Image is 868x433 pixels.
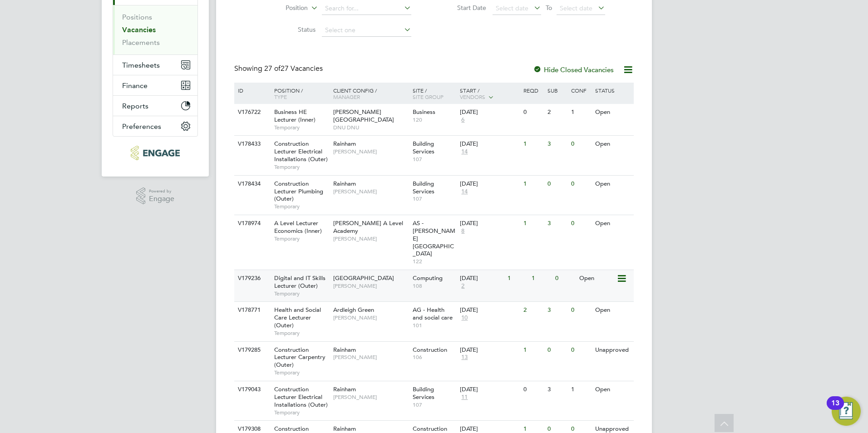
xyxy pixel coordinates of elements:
[505,270,529,287] div: 1
[236,270,267,287] div: V179236
[413,425,447,433] span: Construction
[410,83,458,104] div: Site /
[331,83,410,104] div: Client Config /
[460,354,469,361] span: 13
[113,146,198,160] a: Go to home page
[333,219,403,235] span: [PERSON_NAME] A Level Academy
[413,346,447,354] span: Construction
[545,104,569,121] div: 2
[460,188,469,196] span: 14
[545,302,569,319] div: 3
[131,146,179,160] img: carbonrecruitment-logo-retina.png
[236,381,267,398] div: V179043
[533,65,614,74] label: Hide Closed Vacancies
[529,270,553,287] div: 1
[333,140,356,148] span: Rainham
[545,215,569,232] div: 3
[521,83,545,98] div: Reqd
[545,136,569,153] div: 3
[460,275,503,282] div: [DATE]
[333,306,374,314] span: Ardleigh Green
[333,93,360,100] span: Manager
[122,25,156,34] a: Vacancies
[413,116,456,123] span: 120
[413,274,443,282] span: Computing
[521,342,545,359] div: 1
[593,83,632,98] div: Status
[460,314,469,322] span: 10
[264,64,323,73] span: 27 Vacancies
[333,394,408,401] span: [PERSON_NAME]
[593,136,632,153] div: Open
[460,116,466,124] span: 6
[113,96,197,116] button: Reports
[560,4,592,12] span: Select date
[122,13,152,21] a: Positions
[149,187,174,195] span: Powered by
[333,124,408,131] span: DNU DNU
[413,180,434,195] span: Building Services
[236,215,267,232] div: V178974
[234,64,325,74] div: Showing
[149,195,174,203] span: Engage
[333,346,356,354] span: Rainham
[236,302,267,319] div: V178771
[113,116,197,136] button: Preferences
[274,235,329,242] span: Temporary
[569,342,592,359] div: 0
[274,124,329,131] span: Temporary
[413,258,456,265] span: 122
[274,290,329,297] span: Temporary
[322,2,411,15] input: Search for...
[333,188,408,195] span: [PERSON_NAME]
[460,394,469,401] span: 11
[460,227,466,235] span: 8
[413,156,456,163] span: 107
[521,176,545,192] div: 1
[333,385,356,393] span: Rainham
[413,108,435,116] span: Business
[460,346,519,354] div: [DATE]
[569,176,592,192] div: 0
[333,282,408,290] span: [PERSON_NAME]
[236,83,267,98] div: ID
[274,108,316,123] span: Business HE Lecturer (Inner)
[413,322,456,329] span: 101
[545,342,569,359] div: 0
[553,270,577,287] div: 0
[113,5,197,54] div: Jobs
[458,83,521,105] div: Start /
[274,385,328,408] span: Construction Lecturer Electrical Installations (Outer)
[274,93,287,100] span: Type
[236,176,267,192] div: V178434
[577,270,616,287] div: Open
[545,83,569,98] div: Sub
[413,354,456,361] span: 106
[136,187,175,205] a: Powered byEngage
[333,148,408,155] span: [PERSON_NAME]
[122,81,148,90] span: Finance
[434,4,486,12] label: Start Date
[460,93,485,100] span: Vendors
[413,140,434,155] span: Building Services
[274,330,329,337] span: Temporary
[256,4,308,13] label: Position
[521,302,545,319] div: 2
[113,55,197,75] button: Timesheets
[832,397,861,426] button: Open Resource Center, 13 new notifications
[322,24,411,37] input: Select one
[569,83,592,98] div: Conf
[274,409,329,416] span: Temporary
[569,381,592,398] div: 1
[460,180,519,188] div: [DATE]
[545,381,569,398] div: 3
[122,61,160,69] span: Timesheets
[569,302,592,319] div: 0
[593,104,632,121] div: Open
[569,136,592,153] div: 0
[413,306,453,321] span: AG - Health and social care
[274,219,322,235] span: A Level Lecturer Economics (Inner)
[545,176,569,192] div: 0
[274,369,329,376] span: Temporary
[113,75,197,95] button: Finance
